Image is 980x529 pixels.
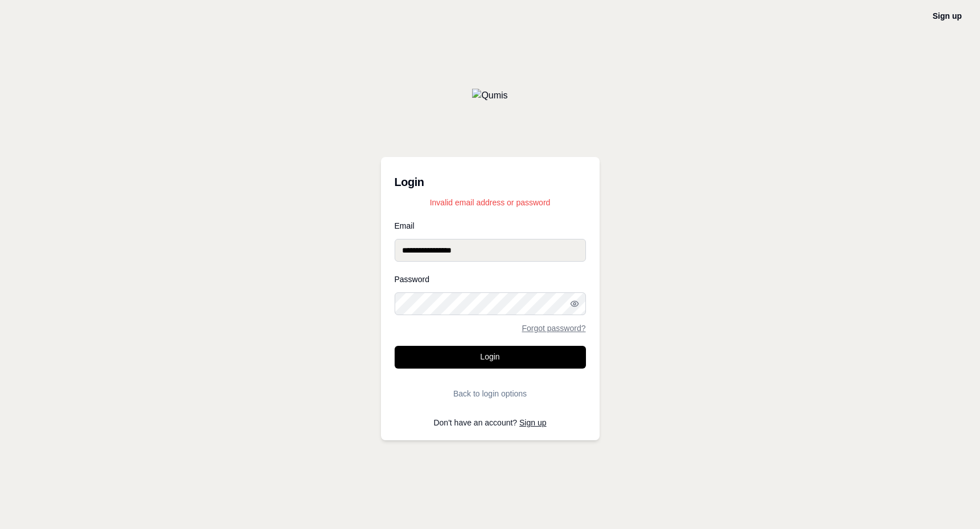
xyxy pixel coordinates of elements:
p: Don't have an account? [395,419,586,427]
label: Password [395,275,586,283]
button: Back to login options [395,382,586,405]
button: Login [395,346,586,369]
p: Invalid email address or password [395,197,586,208]
h3: Login [395,171,586,193]
img: Qumis [472,89,507,102]
a: Forgot password? [522,324,585,332]
a: Sign up [519,418,546,427]
a: Sign up [933,11,962,20]
label: Email [395,222,586,230]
